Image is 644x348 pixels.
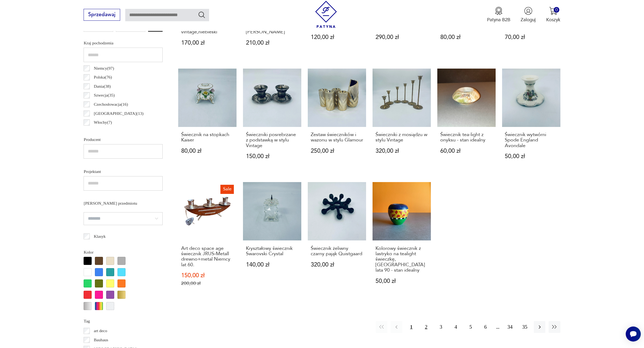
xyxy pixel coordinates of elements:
h3: Kolorowy świecznik z lastryko na tealight świeczkę, [GEOGRAPHIC_DATA] lata 90 - stan idealny [375,246,428,273]
p: 140,00 zł [246,262,298,268]
p: [PERSON_NAME] przedmiotu [84,200,163,207]
button: Szukaj [198,11,206,19]
h3: Art deco space age świecznik JRUS‑Metall drewno+metal Niemcy lat 60. [181,246,234,268]
button: 1 [406,321,417,333]
a: Świecznik na stopkach KaiserŚwiecznik na stopkach Kaiser80,00 zł [178,69,237,172]
h3: Świecznik na stopkach Kaiser [181,132,234,143]
p: Bauhaus [94,336,108,343]
button: 35 [519,321,531,333]
button: 5 [465,321,476,333]
button: Patyna B2B [487,7,510,23]
p: 200,00 zł [181,280,234,286]
p: Czechosłowacja ( 16 ) [94,101,128,108]
button: Sprzedawaj [84,9,120,21]
p: 80,00 zł [181,148,234,154]
a: Sprzedawaj [84,13,120,17]
p: 150,00 zł [181,273,234,278]
h3: Zestaw świeczników i wazonu w stylu Glamour [311,132,363,143]
h3: Świeczniki posrebrzane z podstawką w stylu Vintage [246,132,298,148]
a: Ikona medaluPatyna B2B [487,7,510,23]
button: 0Koszyk [546,7,560,23]
p: Polska ( 76 ) [94,74,112,81]
img: Ikonka użytkownika [524,7,532,15]
p: 150,00 zł [246,154,298,159]
p: Koszyk [546,17,560,23]
p: Niemcy ( 97 ) [94,65,114,72]
h3: Świecznik Huta Szkła Jagoda | Proj. przyp. [PERSON_NAME] [246,18,298,35]
p: 320,00 zł [311,262,363,268]
iframe: Smartsupp widget button [626,326,641,342]
h3: Świeczniki z mosiądzu w stylu Vintage [375,132,428,143]
a: Świecznik żeliwny czarny pająk QuistgaardŚwiecznik żeliwny czarny pająk Quistgaard320,00 zł [308,182,366,299]
p: Projektant [84,168,163,175]
p: Kraj pochodzenia [84,40,163,47]
p: 170,00 zł [181,40,234,46]
a: Świeczniki z mosiądzu w stylu VintageŚwieczniki z mosiądzu w stylu Vintage320,00 zł [373,69,431,172]
div: 0 [554,7,559,13]
p: Szwecja ( 35 ) [94,92,115,99]
p: [GEOGRAPHIC_DATA] ( 13 ) [94,110,144,117]
button: 6 [480,321,491,333]
button: 3 [435,321,447,333]
p: Dania ( 38 ) [94,83,111,90]
p: 120,00 zł [311,34,363,40]
p: Włochy ( 7 ) [94,119,112,126]
p: 70,00 zł [505,34,557,40]
button: 2 [420,321,432,333]
p: Klasyk [94,233,106,240]
p: Producent [84,136,163,143]
button: Zaloguj [521,7,536,23]
p: Patyna B2B [487,17,510,23]
p: 50,00 zł [505,154,557,159]
a: Świecznik tea-light z onyksu - stan idealnyŚwiecznik tea-light z onyksu - stan idealny60,00 zł [437,69,496,172]
p: art deco [94,327,107,334]
p: [GEOGRAPHIC_DATA] ( 5 ) [94,128,141,135]
p: 210,00 zł [246,40,298,46]
a: Świecznik wytwórni Spode England AvondaleŚwiecznik wytwórni Spode England Avondale50,00 zł [502,69,560,172]
p: 80,00 zł [440,34,493,40]
img: Ikona medalu [495,7,503,15]
h3: Drewniany kogut,świecznik vintage,niebieski [181,18,234,35]
h3: Świecznik tea-light z onyksu - stan idealny [440,132,493,143]
p: Zaloguj [521,17,536,23]
p: 250,00 zł [311,148,363,154]
a: Kryształowy świecznik Swarovski CrystalKryształowy świecznik Swarovski Crystal140,00 zł [243,182,301,299]
p: 50,00 zł [375,278,428,284]
a: Świeczniki posrebrzane z podstawką w stylu VintageŚwieczniki posrebrzane z podstawką w stylu Vint... [243,69,301,172]
img: Ikona koszyka [549,7,557,15]
a: Kolorowy świecznik z lastryko na tealight świeczkę, Niemcy lata 90 - stan idealnyKolorowy świeczn... [373,182,431,299]
p: Kolor [84,249,163,256]
img: Patyna - sklep z meblami i dekoracjami vintage [313,1,340,28]
h3: Świecznik żeliwny czarny pająk Quistgaard [311,246,363,257]
button: 34 [504,321,516,333]
p: 60,00 zł [440,148,493,154]
p: 290,00 zł [375,34,428,40]
h3: Świecznik wytwórni Spode England Avondale [505,132,557,148]
a: Zestaw świeczników i wazonu w stylu GlamourZestaw świeczników i wazonu w stylu Glamour250,00 zł [308,69,366,172]
h3: Kryształowy świecznik Swarovski Crystal [246,246,298,257]
p: 320,00 zł [375,148,428,154]
button: 4 [450,321,461,333]
a: SaleArt deco space age świecznik JRUS‑Metall drewno+metal Niemcy lat 60.Art deco space age świecz... [178,182,237,299]
p: Tag [84,318,163,325]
